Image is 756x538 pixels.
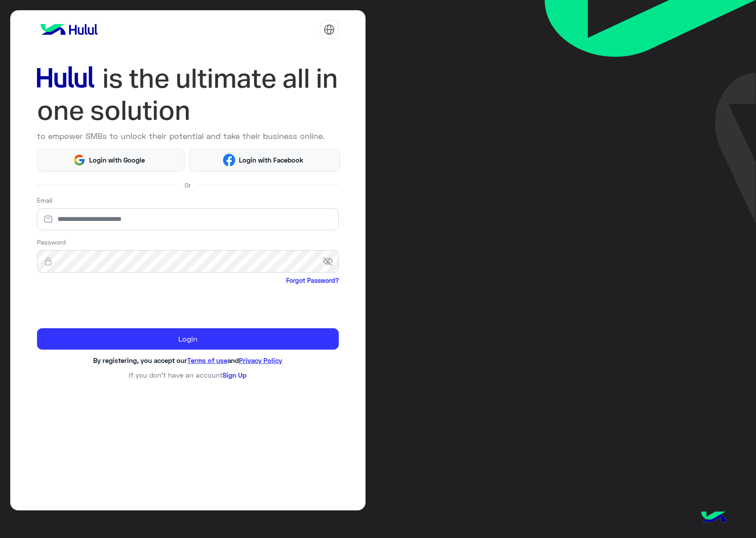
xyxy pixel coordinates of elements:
button: Login with Google [37,149,185,172]
img: Facebook [223,154,236,167]
p: to empower SMBs to unlock their potential and take their business online. [37,130,339,142]
label: Password [37,237,66,247]
label: Email [37,196,52,205]
a: Sign Up [222,371,247,379]
a: Terms of use [187,356,227,364]
a: Privacy Policy [239,356,282,364]
span: By registering, you accept our [93,356,187,364]
span: and [227,356,239,364]
img: logo [37,20,101,38]
img: hululLoginTitle_EN.svg [37,62,339,127]
button: Login [37,328,339,350]
span: Or [185,180,191,190]
img: email [37,215,59,224]
img: hulul-logo.png [698,502,729,534]
button: Login with Facebook [189,149,341,172]
span: Login with Google [86,155,148,165]
img: lock [37,257,59,266]
h6: If you don’t have an account [37,371,339,379]
iframe: reCAPTCHA [37,287,173,322]
span: Login with Facebook [235,155,307,165]
span: visibility_off [323,253,339,269]
img: Google [73,154,86,167]
a: Forgot Password? [286,276,339,285]
img: tab [324,24,335,35]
